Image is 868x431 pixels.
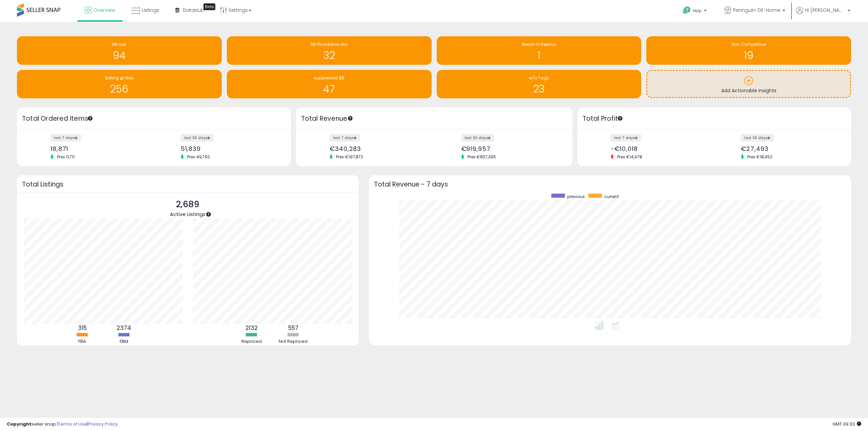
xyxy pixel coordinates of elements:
[311,41,348,47] span: BB Price Below Min
[733,7,781,14] span: Pennguin-DE-Home
[330,145,429,152] div: €340,283
[17,70,222,98] a: Selling @ Max 256
[677,1,713,22] a: Help
[17,36,222,65] a: BB lost 94
[347,115,353,121] div: Tooltip anchor
[227,70,432,98] a: suppressed BB 47
[105,75,134,81] span: Selling @ Max
[87,115,93,121] div: Tooltip anchor
[54,154,78,160] span: Prev: 11,711
[604,194,619,199] span: current
[374,182,846,187] h3: Total Revenue - 7 days
[330,134,360,142] label: last 7 days
[230,50,428,61] h1: 32
[437,36,642,65] a: Needs to Reprice 1
[437,70,642,98] a: w/o Tags 23
[567,194,585,199] span: previous
[693,8,702,14] span: Help
[529,75,549,81] span: w/o Tags
[440,50,638,61] h1: 1
[744,154,776,160] span: Prev: €18,452
[245,324,258,332] b: 2132
[464,154,499,160] span: Prev: €837,395
[273,338,314,345] div: Not Repriced
[440,83,638,95] h1: 23
[741,134,774,142] label: last 30 days
[170,198,205,211] p: 2,689
[805,7,846,14] span: Hi [PERSON_NAME]
[650,50,848,61] h1: 19
[721,87,776,94] span: Add Actionable Insights
[205,211,212,217] div: Tooltip anchor
[78,324,87,332] b: 315
[22,114,286,123] h3: Total Ordered Items
[104,338,144,345] div: FBM
[333,154,367,160] span: Prev: €197,872
[181,134,214,142] label: last 30 days
[314,75,344,81] span: suppressed BB
[522,41,556,47] span: Needs to Reprice
[142,7,159,14] span: Listings
[647,71,850,97] a: Add Actionable Insights
[741,145,839,152] div: €27,493
[184,154,213,160] span: Prev: 49,792
[227,36,432,65] a: BB Price Below Min 32
[183,7,204,14] span: DataHub
[230,83,428,95] h1: 47
[181,145,279,152] div: 51,839
[51,134,81,142] label: last 7 days
[461,134,494,142] label: last 30 days
[170,211,205,218] span: Active Listings
[20,83,218,95] h1: 256
[203,3,215,10] div: Tooltip anchor
[93,7,115,14] span: Overview
[301,114,567,123] h3: Total Revenue
[231,338,272,345] div: Repriced
[683,6,691,15] i: Get Help
[22,182,354,187] h3: Total Listings
[646,36,851,65] a: Non Competitive 19
[614,154,646,160] span: Prev: €14,478
[112,41,126,47] span: BB lost
[796,7,850,22] a: Hi [PERSON_NAME]
[20,50,218,61] h1: 94
[611,145,709,152] div: -€10,018
[461,145,560,152] div: €919,957
[62,338,103,345] div: FBA
[51,145,149,152] div: 18,871
[732,41,766,47] span: Non Competitive
[117,324,131,332] b: 2374
[617,115,623,121] div: Tooltip anchor
[611,134,641,142] label: last 7 days
[583,114,846,123] h3: Total Profit
[288,324,298,332] b: 557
